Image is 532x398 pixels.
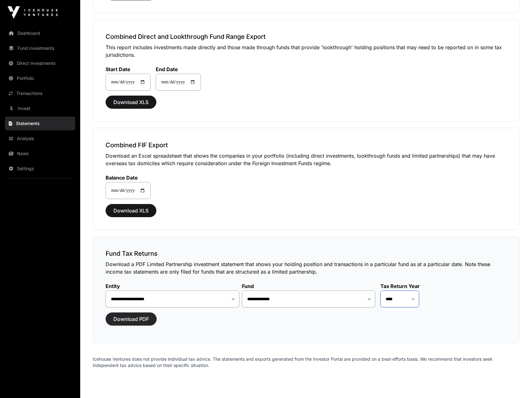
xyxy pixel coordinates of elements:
h3: Combined FIF Export [106,141,507,149]
button: Download XLS [106,204,156,217]
button: Download PDF [106,312,157,326]
label: End Date [156,66,201,72]
p: Icehouse Ventures does not provide individual tax advice. The statements and exports generated fr... [93,356,519,369]
a: News [5,147,75,160]
label: Start Date [106,66,151,72]
h3: Combined Direct and Lookthrough Fund Range Export [106,32,507,41]
a: Fund Investments [5,41,75,55]
button: Download XLS [106,96,156,109]
p: Download an Excel spreadsheet that shows the companies in your portfolio (including direct invest... [106,152,507,167]
a: Settings [5,162,75,175]
span: Download XLS [113,98,149,106]
label: Fund [242,283,376,289]
label: Balance Date [106,175,151,181]
span: Download XLS [113,207,149,214]
h3: Fund Tax Returns [106,249,507,258]
a: Dashboard [5,26,75,40]
a: Invest [5,102,75,115]
a: Portfolio [5,71,75,85]
a: Direct Investments [5,56,75,70]
p: This report includes investments made directly and those made through funds that provide 'lookthr... [106,44,507,59]
label: Tax Return Year [380,283,420,289]
a: Statements [5,117,75,130]
span: Download PDF [113,315,149,323]
label: Entity [106,283,239,289]
img: Icehouse Ventures Logo [8,6,58,19]
iframe: Chat Widget [501,368,532,398]
a: Transactions [5,86,75,100]
a: Analysis [5,132,75,145]
p: Download a PDF Limited Partnership investment statement that shows your holding position and tran... [106,260,507,275]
